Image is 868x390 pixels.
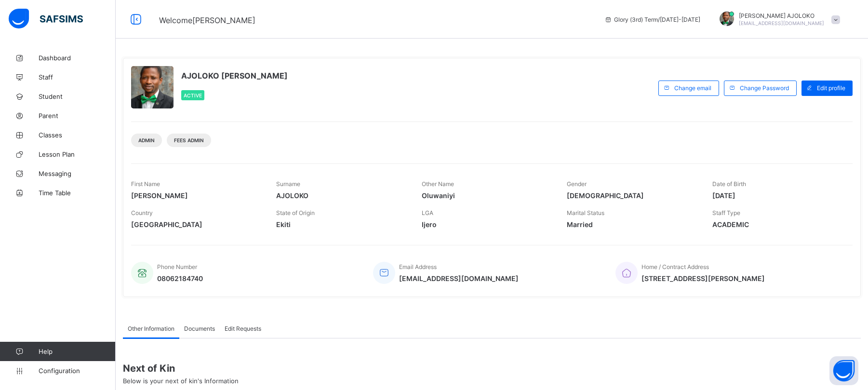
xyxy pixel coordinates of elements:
span: Ijero [422,220,552,229]
span: [EMAIL_ADDRESS][DOMAIN_NAME] [739,20,824,26]
span: Edit Requests [225,325,261,332]
span: [EMAIL_ADDRESS][DOMAIN_NAME] [399,274,519,282]
span: Active [184,93,202,98]
span: [PERSON_NAME] AJOLOKO [739,12,824,19]
span: Email Address [399,263,437,270]
span: Country [131,209,153,216]
span: 08062184740 [157,274,203,282]
span: Configuration [39,367,115,375]
span: Staff [39,73,116,81]
span: Help [39,348,115,355]
span: Messaging [39,170,116,177]
span: ACADEMIC [712,220,843,229]
span: Dashboard [39,54,116,62]
span: Date of Birth [712,180,746,188]
span: Welcome [PERSON_NAME] [159,15,255,25]
span: Marital Status [567,209,604,216]
span: Time Table [39,189,116,197]
span: Change email [674,84,711,92]
span: Parent [39,112,116,120]
span: Home / Contract Address [641,263,709,270]
span: Gender [567,180,587,188]
span: Edit profile [817,84,845,92]
span: Below is your next of kin's Information [123,377,239,385]
span: State of Origin [276,209,315,216]
button: Open asap [829,356,858,385]
span: [DATE] [712,191,843,200]
span: Phone Number [157,263,197,270]
span: Documents [184,325,215,332]
img: safsims [9,9,83,29]
span: AJOLOKO [276,191,407,200]
span: [GEOGRAPHIC_DATA] [131,220,262,229]
span: [STREET_ADDRESS][PERSON_NAME] [641,274,765,282]
span: Ekiti [276,220,407,229]
span: Next of Kin [123,363,861,374]
span: Staff Type [712,209,740,216]
div: DavidAJOLOKO [710,12,845,27]
span: Other Information [128,325,174,332]
span: [PERSON_NAME] [131,191,262,200]
span: Classes [39,131,116,139]
span: Other Name [422,180,454,188]
span: Change Password [740,84,789,92]
span: Student [39,93,116,100]
span: Oluwaniyi [422,191,552,200]
span: session/term information [604,16,700,23]
span: Lesson Plan [39,150,116,158]
span: First Name [131,180,160,188]
span: LGA [422,209,433,216]
span: [DEMOGRAPHIC_DATA] [567,191,697,200]
span: Married [567,220,697,229]
span: Fees Admin [174,137,204,143]
span: Admin [138,137,155,143]
span: AJOLOKO [PERSON_NAME] [181,71,288,81]
span: Surname [276,180,300,188]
